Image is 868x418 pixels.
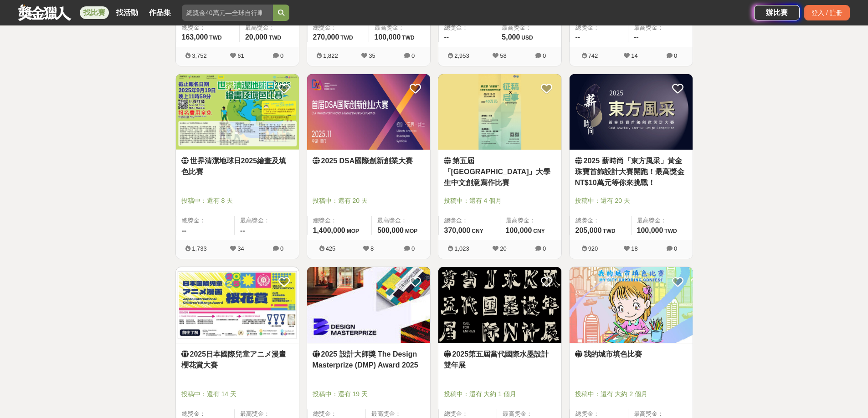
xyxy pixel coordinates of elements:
img: Cover Image [307,267,430,343]
img: Cover Image [570,74,693,150]
span: 最高獎金： [634,23,687,32]
span: 61 [237,52,244,59]
img: Cover Image [307,74,430,150]
span: 0 [674,52,677,59]
span: TWD [603,228,615,234]
span: 58 [500,52,506,59]
span: 最高獎金： [377,216,424,225]
span: 500,000 [377,227,404,234]
span: 14 [631,52,637,59]
span: MOP [405,228,417,234]
a: 2025第五屆當代國際水墨設計雙年展 [444,349,556,371]
a: 2025 薪時尚「東方風采」黃金珠寶首飾設計大賽開跑！最高獎金NT$10萬元等你來挑戰！ [575,156,687,188]
span: 投稿中：還有 20 天 [575,196,687,206]
a: 2025 設計大師獎 The Design Masterprize (DMP) Award 2025 [313,349,425,371]
a: Cover Image [176,74,299,151]
span: 35 [369,52,375,59]
a: 2025 DSA國際創新創業大賽 [313,156,425,166]
span: 0 [543,245,546,252]
span: 投稿中：還有 19 天 [313,389,425,399]
span: 投稿中：還有 大約 1 個月 [444,389,556,399]
span: 投稿中：還有 20 天 [313,196,425,206]
span: 370,000 [444,227,471,234]
a: 世界清潔地球日2025繪畫及填色比賽 [181,156,293,177]
span: 920 [588,245,598,252]
span: USD [521,35,533,41]
span: CNY [472,228,483,234]
span: 投稿中：還有 14 天 [181,389,293,399]
span: 最高獎金： [506,216,556,225]
div: 登入 / 註冊 [804,5,850,20]
span: 1,733 [192,245,207,252]
span: TWD [402,35,414,41]
span: 最高獎金： [637,216,687,225]
span: 425 [326,245,336,252]
span: 100,000 [506,227,532,234]
span: 總獎金： [575,216,626,225]
span: 2,953 [454,52,469,59]
input: 總獎金40萬元—全球自行車設計比賽 [182,5,273,21]
span: 總獎金： [444,23,491,32]
a: 找比賽 [80,6,109,19]
span: 20,000 [245,33,267,41]
span: TWD [269,35,281,41]
span: 最高獎金： [375,23,425,32]
span: 最高獎金： [502,23,555,32]
span: 100,000 [375,33,401,41]
span: 0 [411,245,415,252]
img: Cover Image [438,267,561,343]
span: 投稿中：還有 8 天 [181,196,293,206]
span: TWD [209,35,221,41]
span: 20 [500,245,506,252]
span: -- [444,33,449,41]
span: 最高獎金： [245,23,293,32]
span: TWD [340,35,353,41]
span: 0 [280,52,283,59]
span: 1,822 [323,52,338,59]
span: MOP [347,228,359,234]
span: 205,000 [575,227,602,234]
span: -- [182,227,187,234]
span: -- [240,227,245,234]
span: 34 [237,245,244,252]
span: 8 [370,245,374,252]
span: 0 [674,245,677,252]
span: 163,000 [182,33,208,41]
span: 最高獎金： [240,216,293,225]
span: -- [575,33,580,41]
a: 2025日本國際兒童アニメ漫畫櫻花賞大賽 [181,349,293,371]
span: 1,400,000 [313,227,345,234]
span: 742 [588,52,598,59]
span: 270,000 [313,33,339,41]
span: 18 [631,245,637,252]
span: 總獎金： [444,216,494,225]
a: 第五屆「[GEOGRAPHIC_DATA]」大學生中文創意寫作比賽 [444,156,556,188]
span: 0 [411,52,415,59]
a: 作品集 [145,6,175,19]
span: 5,000 [502,33,520,41]
span: 投稿中：還有 4 個月 [444,196,556,206]
a: Cover Image [570,267,693,343]
span: 3,752 [192,52,207,59]
a: 辦比賽 [754,5,800,20]
span: 總獎金： [182,23,234,32]
span: 100,000 [637,227,663,234]
span: TWD [664,228,677,234]
span: CNY [533,228,544,234]
span: 總獎金： [575,23,623,32]
span: -- [634,33,639,41]
a: 找活動 [113,6,142,19]
img: Cover Image [438,74,561,150]
a: 我的城市填色比賽 [575,349,687,360]
img: Cover Image [176,267,299,343]
span: 投稿中：還有 大約 2 個月 [575,389,687,399]
span: 0 [543,52,546,59]
span: 0 [280,245,283,252]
